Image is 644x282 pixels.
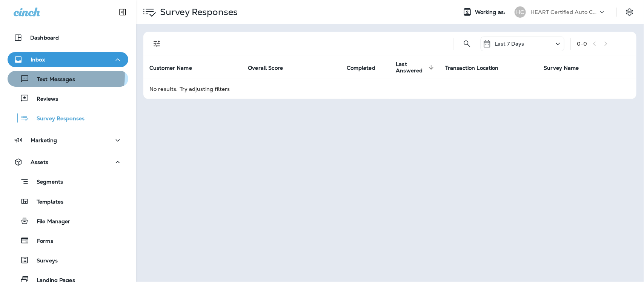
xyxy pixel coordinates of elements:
td: No results. Try adjusting filters [143,79,636,99]
button: Marketing [8,133,128,148]
span: Completed [347,65,375,71]
span: Overall Score [248,65,283,71]
p: Templates [29,199,63,206]
div: HC [515,6,526,18]
span: Working as: [475,9,507,15]
button: Segments [8,173,128,190]
button: File Manager [8,213,128,229]
p: Inbox [31,57,45,63]
button: Settings [623,5,636,19]
p: Survey Responses [157,6,238,18]
span: Overall Score [248,64,293,71]
button: Templates [8,193,128,209]
p: Assets [31,159,48,165]
button: Filters [149,36,164,51]
span: Customer Name [149,64,202,71]
span: Transaction Location [445,64,509,71]
span: Survey Name [544,65,579,71]
span: Customer Name [149,65,192,71]
p: Surveys [29,257,58,265]
button: Search Survey Responses [460,36,475,51]
span: Transaction Location [445,65,499,71]
button: Inbox [8,52,128,67]
p: Segments [29,179,63,186]
p: Forms [29,238,53,245]
button: Surveys [8,252,128,268]
button: Collapse Sidebar [112,5,133,20]
p: Reviews [29,96,58,103]
button: Assets [8,155,128,170]
span: Survey Name [544,64,589,71]
p: File Manager [29,218,71,225]
button: Dashboard [8,30,128,45]
p: HEART Certified Auto Care [530,9,598,15]
p: Dashboard [30,35,59,41]
p: Last 7 Days [495,41,524,47]
div: 0 - 0 [577,41,587,47]
span: Last Answered [396,61,426,74]
button: Survey Responses [8,110,128,126]
p: Marketing [31,137,57,143]
button: Forms [8,233,128,248]
button: Reviews [8,90,128,106]
span: Completed [347,64,385,71]
button: Text Messages [8,71,128,87]
p: Survey Responses [29,115,85,123]
span: Last Answered [396,61,436,74]
p: Text Messages [29,76,75,83]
